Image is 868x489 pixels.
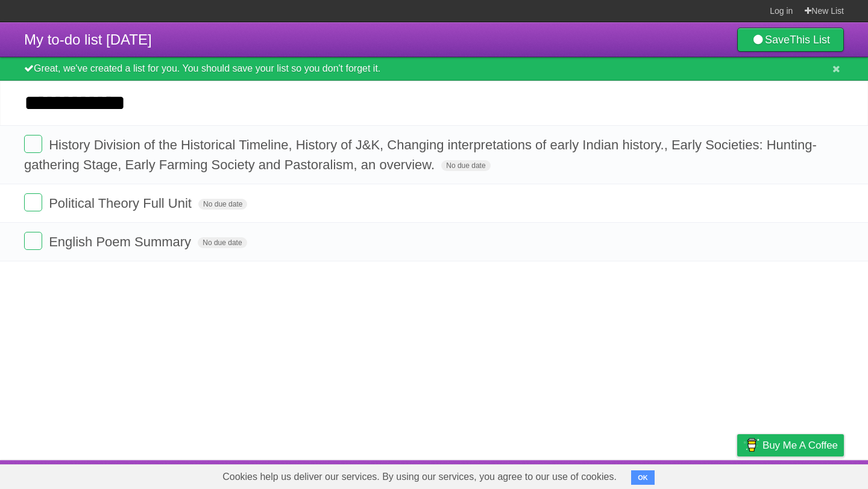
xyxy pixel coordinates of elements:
b: This List [790,34,830,46]
span: No due date [198,237,247,248]
label: Done [24,135,42,153]
a: Developers [617,463,665,486]
a: SaveThis List [737,28,844,52]
button: OK [631,470,655,485]
a: About [577,463,602,486]
span: No due date [441,160,490,171]
span: English Poem Summary [49,234,194,249]
label: Done [24,232,42,250]
span: Buy me a coffee [763,435,838,456]
a: Privacy [722,463,753,486]
span: Political Theory Full Unit [49,196,195,211]
a: Terms [681,463,707,486]
span: No due date [198,199,247,210]
a: Buy me a coffee [737,434,844,456]
a: Suggest a feature [768,463,844,486]
span: Cookies help us deliver our services. By using our services, you agree to our use of cookies. [210,465,629,489]
label: Done [24,193,42,211]
span: My to-do list [DATE] [24,31,152,48]
span: History Division of the Historical Timeline, History of J&K, Changing interpretations of early In... [24,137,817,172]
img: Buy me a coffee [743,435,759,455]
